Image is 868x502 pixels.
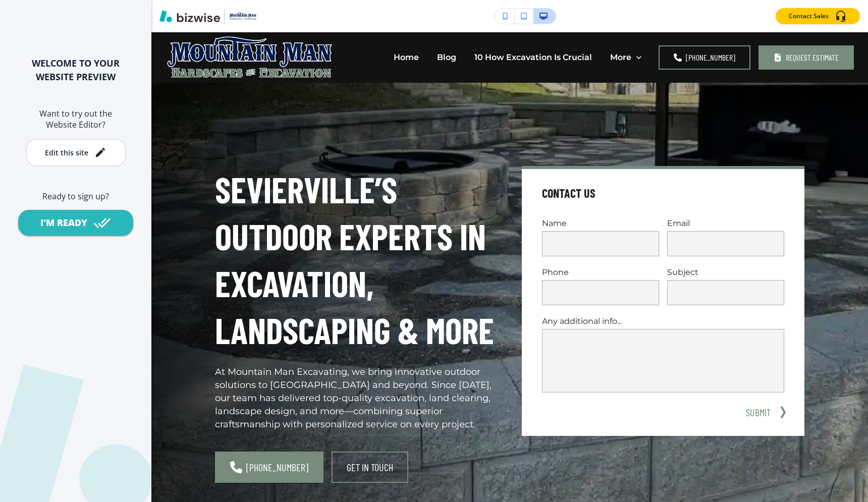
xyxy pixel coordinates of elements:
button: Contact Sales [776,8,860,24]
img: Your Logo [229,13,256,20]
button: Request Estimate [758,45,854,70]
img: Mountain Man Hardscapes & Excavation [167,36,333,78]
h4: Contact Us [542,185,595,201]
a: [PHONE_NUMBER] [659,45,750,70]
p: Sevierville’s Outdoor Experts in Excavation, Landscaping & More [215,166,498,354]
p: Subject [667,266,784,278]
div: Edit this site [45,149,88,156]
p: At Mountain Man Excavating, we bring innovative outdoor solutions to [GEOGRAPHIC_DATA] and beyond... [215,366,498,431]
p: 10 How Excavation Is Crucial [474,51,592,63]
h6: Ready to sign up? [16,191,135,202]
button: Get In Touch [332,452,408,483]
p: Home [394,51,419,63]
p: Email [667,217,784,229]
button: SUBMIT [742,405,774,420]
div: I'M READY [40,216,87,229]
p: Any additional info... [542,315,784,327]
a: [PHONE_NUMBER] [215,452,323,483]
img: Bizwise Logo [159,10,220,22]
h2: WELCOME TO YOUR WEBSITE PREVIEW [16,57,135,84]
h6: Want to try out the Website Editor? [16,108,135,131]
button: Edit this site [26,139,126,166]
p: Blog [437,51,456,63]
p: Phone [542,266,659,278]
button: I'M READY [18,210,133,236]
p: Contact Sales [789,12,829,21]
p: More [610,51,631,63]
p: Name [542,217,659,229]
